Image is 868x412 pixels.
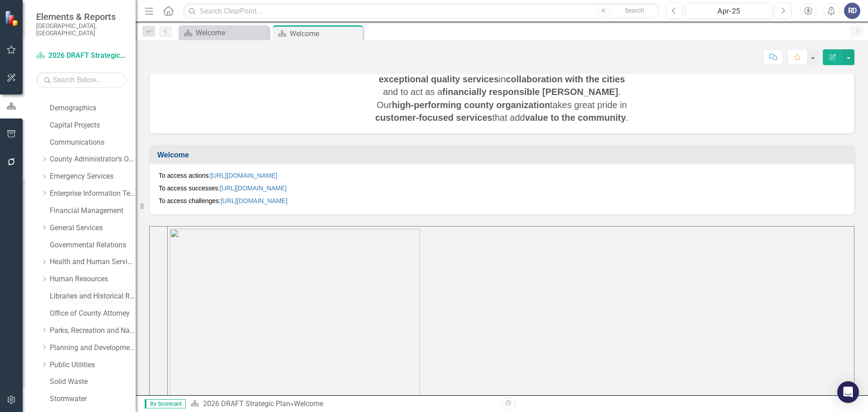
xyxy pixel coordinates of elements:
[36,11,127,22] span: Elements & Reports
[50,257,136,267] a: Health and Human Services
[145,399,186,408] span: By Scorecard
[294,399,323,408] div: Welcome
[612,5,657,17] button: Search
[159,197,289,204] span: To access challenges:
[5,10,20,26] img: ClearPoint Strategy
[375,74,628,123] span: in and to act as a . Our takes great pride in that add .
[50,377,136,387] a: Solid Waste
[203,399,290,408] a: 2026 DRAFT Strategic Plan
[36,72,127,88] input: Search Below...
[379,74,499,84] strong: exceptional quality services
[50,343,136,353] a: Planning and Development Services
[50,326,136,336] a: Parks, Recreation and Natural Resources
[50,171,136,182] a: Emergency Services
[157,151,849,159] h3: Welcome
[159,171,845,182] p: To access actions:
[50,291,136,302] a: Libraries and Historical Resources
[392,100,550,110] strong: high-performing county organization
[837,381,859,403] div: Open Intercom Messenger
[36,51,127,61] a: 2026 DRAFT Strategic Plan
[50,240,136,251] a: Governmental Relations
[50,206,136,216] a: Financial Management
[50,103,136,114] a: Demographics
[50,223,136,233] a: General Services
[50,189,136,199] a: Enterprise Information Technology
[50,394,136,404] a: Stormwater
[50,154,136,165] a: County Administrator's Office
[506,74,625,84] strong: collaboration with the cities
[210,172,277,179] a: [URL][DOMAIN_NAME]
[375,113,492,123] strong: customer-focused services
[36,22,127,37] small: [GEOGRAPHIC_DATA], [GEOGRAPHIC_DATA]
[525,113,626,123] strong: value to the community
[689,6,769,17] div: Apr-25
[181,27,267,38] a: Welcome
[442,87,618,97] strong: financially responsible [PERSON_NAME]
[196,27,267,38] div: Welcome
[221,197,288,204] a: [URL][DOMAIN_NAME]
[50,360,136,370] a: Public Utilities
[190,399,495,409] div: »
[685,3,772,19] button: Apr-25
[50,274,136,284] a: Human Resources
[625,7,644,14] span: Search
[183,3,659,19] input: Search ClearPoint...
[220,185,287,192] a: [URL][DOMAIN_NAME]
[290,28,361,39] div: Welcome
[50,137,136,148] a: Communications
[50,120,136,131] a: Capital Projects
[844,3,860,19] button: RD
[50,308,136,319] a: Office of County Attorney
[159,182,845,194] p: To access successes:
